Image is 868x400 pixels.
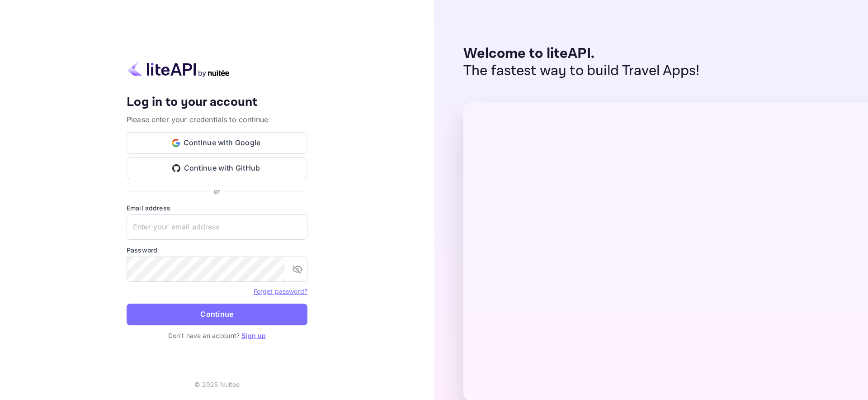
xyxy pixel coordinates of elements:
h4: Log in to your account [127,95,307,110]
p: The fastest way to build Travel Apps! [463,62,700,80]
p: or [214,186,220,196]
img: liteapi [127,60,231,77]
label: Password [127,245,307,255]
input: Enter your email address [127,214,307,240]
label: Email address [127,203,307,213]
button: Continue with Google [127,132,307,154]
a: Forget password? [254,287,307,295]
button: Continue with GitHub [127,157,307,179]
p: Please enter your credentials to continue [127,114,307,125]
p: © 2025 Nuitee [194,380,240,389]
button: Continue [127,304,307,325]
button: toggle password visibility [288,260,307,278]
a: Forget password? [254,286,307,295]
a: Sign up [241,332,266,339]
p: Don't have an account? [127,331,307,340]
p: Welcome to liteAPI. [463,45,700,62]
